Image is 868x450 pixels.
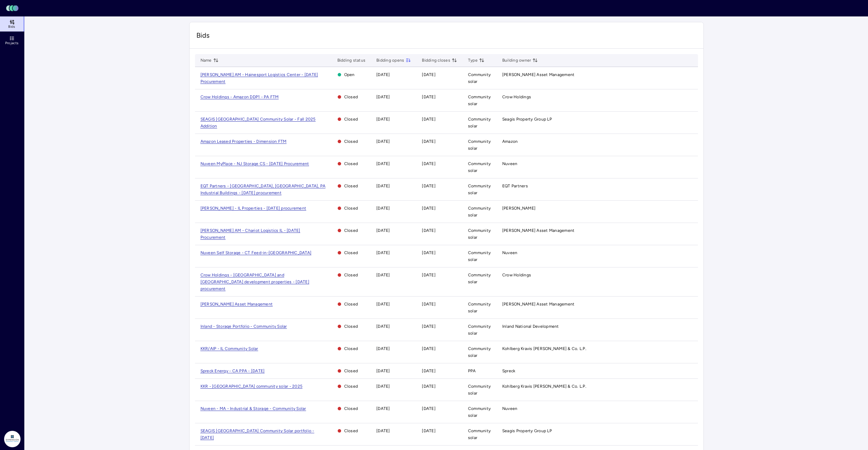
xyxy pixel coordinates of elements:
span: Closed [337,323,366,330]
a: [PERSON_NAME] - IL Properties - [DATE] procurement [200,206,307,211]
td: Nuveen [497,156,698,178]
td: Spreck [497,363,698,379]
a: SEAGIS [GEOGRAPHIC_DATA] Community Solar - Fall 2025 Addition [200,117,316,128]
time: [DATE] [422,250,436,255]
a: EQT Partners - [GEOGRAPHIC_DATA], [GEOGRAPHIC_DATA], PA Industrial Buildings - [DATE] procurement [200,184,326,195]
button: toggle sorting [213,58,219,63]
time: [DATE] [422,139,436,144]
a: SEAGIS [GEOGRAPHIC_DATA] Community Solar portfolio - [DATE] [200,428,314,440]
td: Kohlberg Kravis [PERSON_NAME] & Co. L.P. [497,379,698,401]
span: Closed [337,249,366,256]
time: [DATE] [422,368,436,373]
button: toggle sorting [479,58,484,63]
span: Projects [5,41,18,45]
time: [DATE] [422,273,436,277]
button: toggle sorting [452,58,457,63]
span: Closed [337,160,366,167]
td: Inland National Development [497,319,698,341]
td: Nuveen [497,245,698,267]
td: Community solar [463,341,497,363]
a: Crow Holdings - [GEOGRAPHIC_DATA] and [GEOGRAPHIC_DATA] development properties - [DATE] procurement [200,273,309,291]
td: Community solar [463,134,497,156]
td: [PERSON_NAME] Asset Management [497,223,698,245]
span: Closed [337,383,366,390]
td: Community solar [463,89,497,112]
span: Closed [337,116,366,123]
span: KKR/AIP - IL Community Solar [200,346,258,351]
span: Closed [337,93,366,100]
span: Closed [337,345,366,352]
time: [DATE] [422,346,436,351]
td: Community solar [463,297,497,319]
time: [DATE] [422,324,436,329]
td: Community solar [463,67,497,89]
span: Closed [337,183,366,189]
time: [DATE] [376,428,390,433]
span: Bidding opens [376,57,411,64]
td: Community solar [463,112,497,134]
span: Bids [8,25,15,29]
time: [DATE] [422,206,436,211]
a: Spreck Energy - CA PPA - [DATE] [200,368,265,373]
td: Community solar [463,423,497,446]
a: [PERSON_NAME] AM - Chariot Logistics IL - [DATE] Procurement [200,228,300,240]
td: Community solar [463,319,497,341]
span: Bidding status [337,57,366,64]
time: [DATE] [376,346,390,351]
span: Closed [337,427,366,434]
time: [DATE] [422,384,436,389]
span: Name [200,57,219,64]
span: Closed [337,301,366,308]
time: [DATE] [422,117,436,122]
a: Nuveen MyPlace - NJ Storage CS - [DATE] Procurement [200,161,309,166]
span: Type [468,57,484,64]
span: [PERSON_NAME] Asset Management [200,302,273,307]
time: [DATE] [376,324,390,329]
td: Nuveen [497,401,698,423]
a: KKR - [GEOGRAPHIC_DATA] community solar - 2025 [200,384,303,389]
button: toggle sorting [405,58,411,63]
span: Closed [337,227,366,234]
span: Building owner [502,57,538,64]
td: Crow Holdings [497,267,698,297]
time: [DATE] [376,273,390,277]
span: Closed [337,205,366,212]
a: Amazon Leased Properties - Dimension FTM [200,139,287,144]
td: Community solar [463,379,497,401]
time: [DATE] [376,161,390,166]
td: [PERSON_NAME] [497,201,698,223]
td: Community solar [463,178,497,201]
span: Closed [337,405,366,412]
td: [PERSON_NAME] Asset Management [497,67,698,89]
time: [DATE] [376,117,390,122]
a: Nuveen Self Storage - CT Feed-in-[GEOGRAPHIC_DATA] [200,250,312,255]
time: [DATE] [376,95,390,99]
td: Community solar [463,223,497,245]
td: PPA [463,363,497,379]
a: Inland - Storage Portfolio - Community Solar [200,324,287,329]
td: Community solar [463,401,497,423]
button: toggle sorting [532,58,538,63]
time: [DATE] [422,184,436,188]
a: Crow Holdings - Amazon DDP1 - PA FTM [200,95,279,99]
time: [DATE] [376,184,390,188]
span: Open [337,71,366,78]
td: Community solar [463,267,497,297]
time: [DATE] [422,228,436,233]
span: Bidding closes [422,57,457,64]
time: [DATE] [422,72,436,77]
span: Closed [337,272,366,278]
a: [PERSON_NAME] AM - Hainesport Logistics Center - [DATE] Procurement [200,72,318,84]
img: Dimension Energy [4,431,21,447]
time: [DATE] [376,206,390,211]
td: Seagis Property Group LP [497,112,698,134]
